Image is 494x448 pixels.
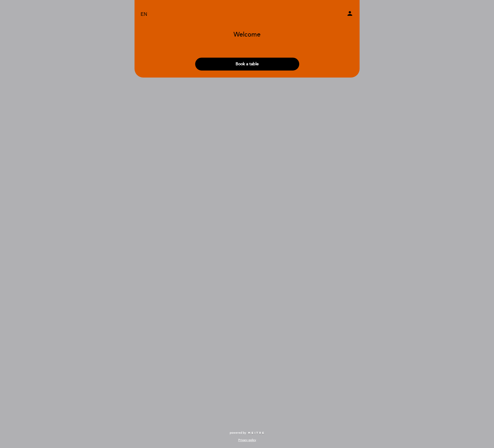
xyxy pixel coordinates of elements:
img: MEITRE [248,432,264,435]
a: powered by [230,431,264,435]
button: person [346,10,353,19]
i: person [346,10,353,17]
h1: Welcome [234,31,260,38]
a: Ultramarinos [210,6,284,23]
button: Book a table [195,58,299,71]
a: Privacy policy [238,438,256,442]
span: powered by [230,431,246,435]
